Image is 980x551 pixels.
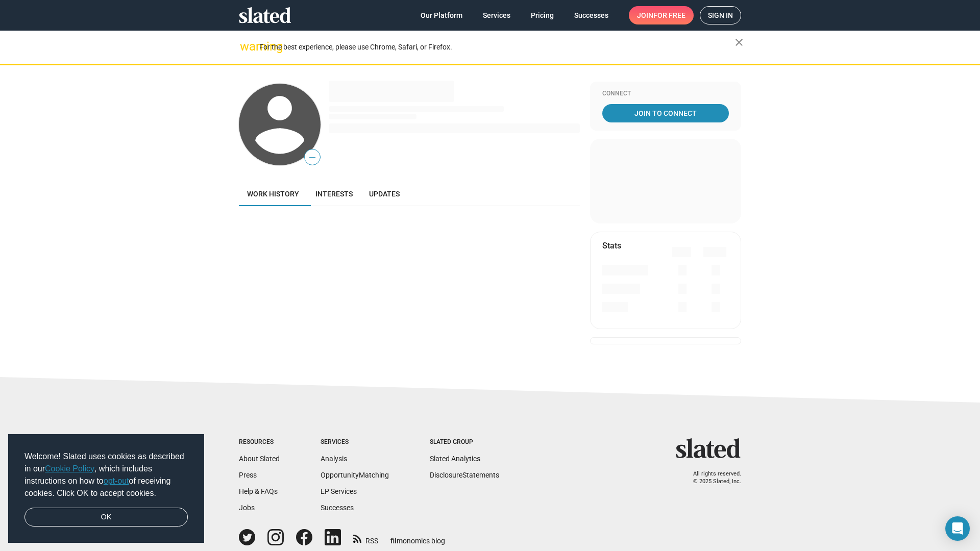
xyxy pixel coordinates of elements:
[531,6,554,24] span: Pricing
[247,190,299,198] span: Work history
[430,471,499,479] a: DisclosureStatements
[390,537,403,545] span: film
[653,6,685,24] span: for free
[307,182,361,206] a: Interests
[321,438,389,446] div: Services
[104,477,129,485] a: opt-out
[369,190,400,198] span: Updates
[45,464,94,473] a: Cookie Policy
[475,6,519,24] a: Services
[321,504,354,512] a: Successes
[390,528,445,546] a: filmonomics blog
[239,182,307,206] a: Work history
[566,6,617,24] a: Successes
[321,471,389,479] a: OpportunityMatching
[430,455,480,463] a: Slated Analytics
[8,434,204,543] div: cookieconsent
[353,530,378,546] a: RSS
[24,450,188,499] span: Welcome! Slated uses cookies as described in our , which includes instructions on how to of recei...
[602,104,729,122] a: Join To Connect
[412,6,471,24] a: Our Platform
[315,190,353,198] span: Interests
[321,487,357,495] a: EP Services
[239,487,278,495] a: Help & FAQs
[945,516,970,541] div: Open Intercom Messenger
[629,6,694,24] a: Joinfor free
[239,455,280,463] a: About Slated
[602,90,729,98] div: Connect
[733,36,745,48] mat-icon: close
[321,455,347,463] a: Analysis
[682,470,741,485] p: All rights reserved. © 2025 Slated, Inc.
[239,438,280,446] div: Resources
[708,7,733,24] span: Sign in
[602,240,621,251] mat-card-title: Stats
[239,471,257,479] a: Press
[483,6,510,24] span: Services
[240,40,252,53] mat-icon: warning
[574,6,608,24] span: Successes
[637,6,685,24] span: Join
[421,6,462,24] span: Our Platform
[700,6,741,24] a: Sign in
[305,151,320,164] span: —
[523,6,562,24] a: Pricing
[604,104,727,122] span: Join To Connect
[239,504,255,512] a: Jobs
[24,508,188,527] a: dismiss cookie message
[361,182,408,206] a: Updates
[430,438,499,446] div: Slated Group
[259,40,735,54] div: For the best experience, please use Chrome, Safari, or Firefox.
